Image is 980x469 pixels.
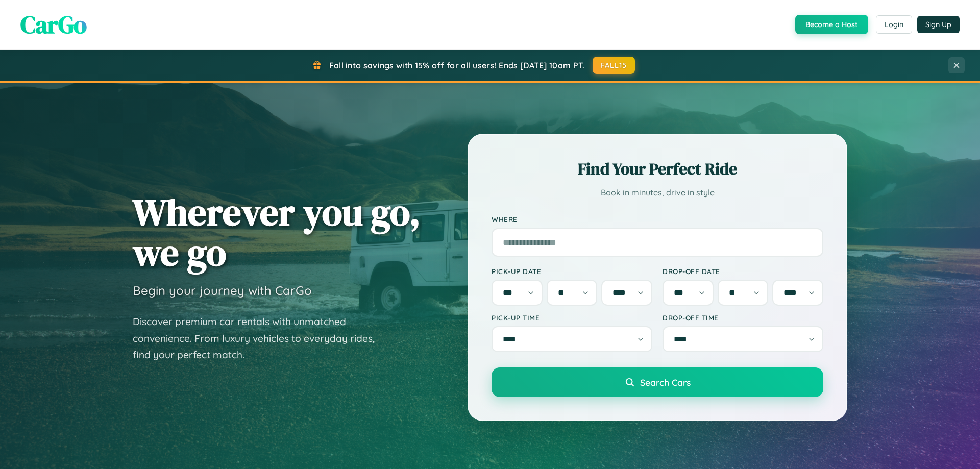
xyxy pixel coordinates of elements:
h2: Find Your Perfect Ride [492,158,823,180]
button: Sign Up [917,16,960,33]
p: Book in minutes, drive in style [492,185,823,200]
span: Fall into savings with 15% off for all users! Ends [DATE] 10am PT. [329,60,585,70]
label: Drop-off Date [663,267,823,276]
label: Pick-up Time [492,313,652,322]
label: Where [492,215,823,224]
span: Search Cars [640,377,691,388]
h1: Wherever you go, we go [133,192,421,273]
label: Pick-up Date [492,267,652,276]
button: Become a Host [795,15,868,34]
span: CarGo [20,8,87,41]
button: Search Cars [492,367,823,397]
p: Discover premium car rentals with unmatched convenience. From luxury vehicles to everyday rides, ... [133,313,388,363]
h3: Begin your journey with CarGo [133,283,312,298]
button: Login [876,15,912,34]
button: FALL15 [593,57,635,74]
label: Drop-off Time [663,313,823,322]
